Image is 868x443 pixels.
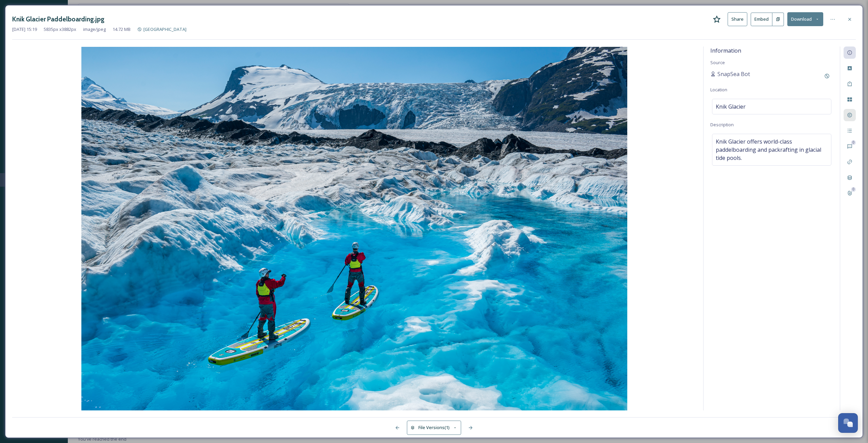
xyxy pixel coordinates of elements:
[716,103,746,111] span: Knik Glacier
[710,59,725,66] span: Source
[12,26,37,33] span: [DATE] 15:19
[751,13,772,26] button: Embed
[113,26,131,33] span: 14.72 MB
[407,421,461,435] button: File Versions(1)
[12,47,696,410] img: 2384155.jpg
[44,26,76,33] span: 5835 px x 3882 px
[143,26,186,32] span: [GEOGRAPHIC_DATA]
[710,87,727,93] span: Location
[728,12,747,26] button: Share
[710,47,741,54] span: Information
[838,413,858,433] button: Open Chat
[851,140,856,145] div: 0
[716,137,828,162] span: Knik Glacier offers world-class paddelboarding and packrafting in glacial tide pools.
[83,26,106,33] span: image/jpeg
[12,14,104,24] h3: Knik Glacier Paddelboarding.jpg
[717,70,750,78] span: SnapSea Bot
[710,122,734,128] span: Description
[787,12,823,26] button: Download
[851,187,856,192] div: 0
